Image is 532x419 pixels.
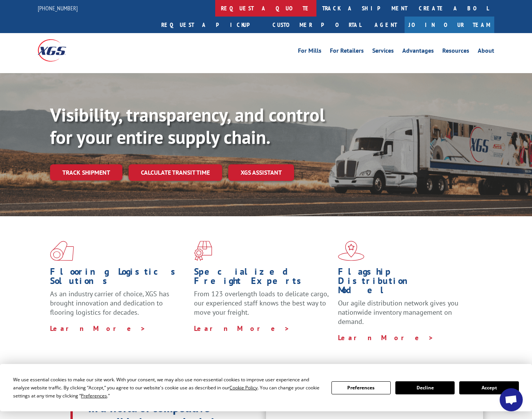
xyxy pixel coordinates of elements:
a: Calculate transit time [129,164,222,181]
a: Request a pickup [156,17,267,33]
a: Advantages [402,48,434,56]
a: Resources [442,48,469,56]
a: Learn More > [50,324,146,333]
button: Decline [395,381,455,394]
a: [PHONE_NUMBER] [38,4,78,12]
img: xgs-icon-total-supply-chain-intelligence-red [50,241,74,261]
span: Preferences [81,392,107,399]
a: Join Our Team [405,17,494,33]
a: Learn More > [194,324,290,333]
p: From 123 overlength loads to delicate cargo, our experienced staff knows the best way to move you... [194,289,332,324]
h1: Flagship Distribution Model [338,267,476,299]
a: Learn More > [338,333,434,342]
a: XGS ASSISTANT [228,164,294,181]
span: Our agile distribution network gives you nationwide inventory management on demand. [338,299,458,326]
div: Open chat [500,388,523,411]
h1: Flooring Logistics Solutions [50,267,188,289]
a: Services [372,48,394,56]
a: For Retailers [330,48,364,56]
span: Cookie Policy [229,384,258,391]
div: We use essential cookies to make our site work. With your consent, we may also use non-essential ... [13,376,322,400]
a: For Mills [298,48,321,56]
h1: Specialized Freight Experts [194,267,332,289]
span: As an industry carrier of choice, XGS has brought innovation and dedication to flooring logistics... [50,289,169,317]
a: Customer Portal [267,17,367,33]
a: Track shipment [50,164,122,180]
img: xgs-icon-focused-on-flooring-red [194,241,212,261]
button: Accept [459,381,519,394]
img: xgs-icon-flagship-distribution-model-red [338,241,365,261]
a: About [478,48,494,56]
button: Preferences [331,381,391,394]
a: Agent [367,17,405,33]
b: Visibility, transparency, and control for your entire supply chain. [50,103,325,149]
